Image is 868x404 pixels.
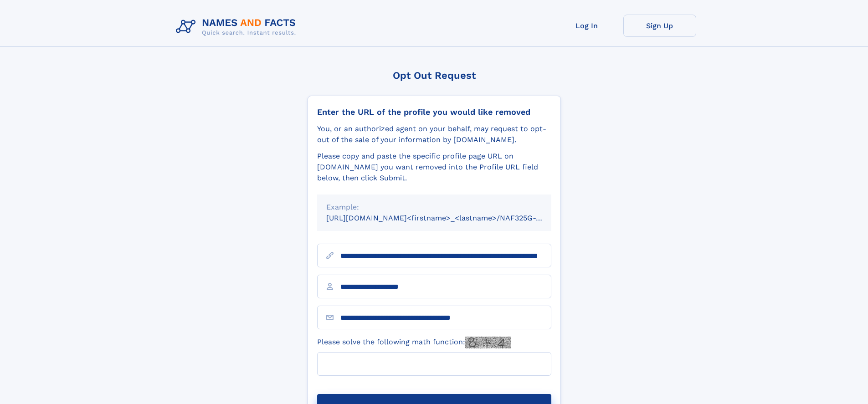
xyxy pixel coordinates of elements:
div: Opt Out Request [308,70,561,81]
a: Sign Up [623,15,696,37]
a: Log In [550,15,623,37]
div: Enter the URL of the profile you would like removed [317,107,551,117]
img: Logo Names and Facts [172,15,303,39]
label: Please solve the following math function: [317,337,511,348]
div: Please copy and paste the specific profile page URL on [DOMAIN_NAME] you want removed into the Pr... [317,151,551,184]
div: Example: [326,202,542,213]
div: You, or an authorized agent on your behalf, may request to opt-out of the sale of your informatio... [317,123,551,145]
small: [URL][DOMAIN_NAME]<firstname>_<lastname>/NAF325G-xxxxxxxx [326,214,569,222]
